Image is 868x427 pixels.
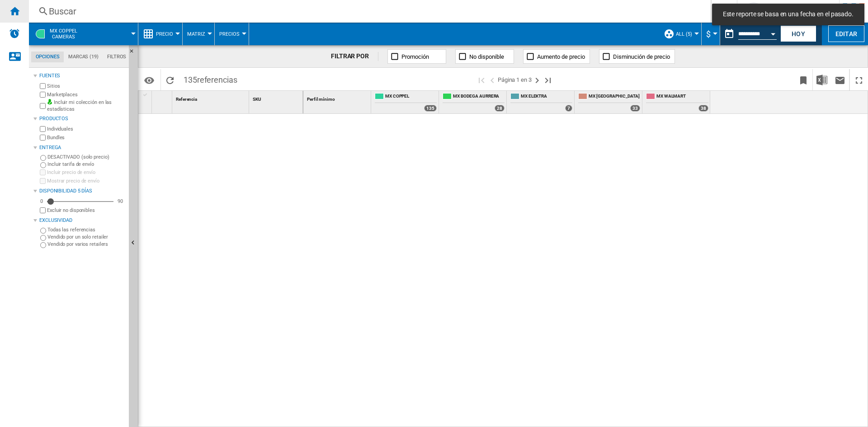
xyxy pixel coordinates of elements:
[219,23,244,45] button: Precios
[174,91,249,105] div: Sort None
[103,52,131,62] md-tab-item: Filtros
[542,69,553,90] button: Última página
[129,45,140,61] button: Ocultar
[813,69,831,90] button: Descargar en Excel
[47,99,125,113] label: Incluir mi colección en las estadísticas
[156,31,173,37] span: Precio
[253,97,261,102] span: SKU
[154,91,172,105] div: Sort None
[50,23,86,45] button: MX COPPELCameras
[385,93,437,101] span: MX COPPEL
[47,226,125,233] label: Todas las referencias
[453,93,505,101] span: MX BODEGA AURRERA
[498,69,532,90] span: Página 1 en 3
[9,28,20,39] img: alerts-logo.svg
[64,52,103,62] md-tab-item: Marcas (19)
[179,69,242,88] span: 135
[656,93,708,101] span: MX WALMART
[161,69,179,90] button: Recargar
[40,155,46,161] input: DESACTIVADO (solo precio)
[441,91,506,113] div: MX BODEGA AURRERA 28 offers sold by MX BODEGA AURRERA
[39,144,125,151] div: Entrega
[424,105,437,112] div: 135 offers sold by MX COPPEL
[251,91,303,105] div: Sort None
[47,99,52,104] img: mysite-bg-18x18.png
[305,91,371,105] div: Perfil mínimo Sort None
[174,91,249,105] div: Referencia Sort None
[39,188,125,195] div: Disponibilidad 5 Días
[509,91,574,113] div: MX ELEKTRA 7 offers sold by MX ELEKTRA
[219,31,240,37] span: Precios
[455,49,514,64] button: No disponible
[765,24,781,41] button: Open calendar
[576,91,642,113] div: MX [GEOGRAPHIC_DATA] 33 offers sold by MX LIVERPOOL
[47,178,125,184] label: Mostrar precio de envío
[599,49,675,64] button: Disminución de precio
[589,93,640,101] span: MX [GEOGRAPHIC_DATA]
[40,92,46,98] input: Marketplaces
[331,52,378,61] div: FILTRAR POR
[495,105,505,112] div: 28 offers sold by MX BODEGA AURRERA
[794,69,812,90] button: Marcar este reporte
[613,53,670,60] span: Disminución de precio
[140,72,158,88] button: Opciones
[33,23,133,45] div: MX COPPELCameras
[487,69,498,90] button: >Página anterior
[187,23,210,45] div: Matriz
[40,169,46,175] input: Incluir precio de envío
[40,126,46,132] input: Individuales
[39,72,125,80] div: Fuentes
[720,23,778,45] div: Este reporte se basa en una fecha en el pasado.
[537,53,585,60] span: Aumento de precio
[676,31,692,37] span: ALL (5)
[39,115,125,122] div: Productos
[251,91,303,105] div: SKU Sort None
[187,31,205,37] span: Matriz
[47,234,125,240] label: Vendido por un solo retailer
[143,23,178,45] div: Precio
[47,83,125,89] label: Sitios
[40,100,46,112] input: Incluir mi colección en las estadísticas
[469,53,504,60] span: No disponible
[47,91,125,98] label: Marketplaces
[40,178,46,184] input: Mostrar precio de envío
[664,23,697,45] div: ALL (5)
[47,169,125,176] label: Incluir precio de envío
[816,75,827,85] img: excel-24x24.png
[698,105,708,112] div: 38 offers sold by MX WALMART
[47,241,125,248] label: Vendido por varios retailers
[831,69,849,90] button: Enviar este reporte por correo electrónico
[706,23,715,45] button: $
[307,97,335,102] span: Perfil mínimo
[476,69,487,90] button: Primera página
[47,207,125,214] label: Excluir no disponibles
[720,25,738,43] button: md-calendar
[38,198,45,205] div: 0
[50,28,77,40] span: MX COPPEL:Cameras
[40,207,46,213] input: Mostrar precio de envío
[39,217,125,224] div: Exclusividad
[828,25,864,42] button: Editar
[40,228,46,234] input: Todas las referencias
[40,162,46,168] input: Incluir tarifa de envío
[47,197,113,206] md-slider: Disponibilidad
[47,154,125,160] label: DESACTIVADO (solo precio)
[40,242,46,248] input: Vendido por varios retailers
[702,23,720,45] md-menu: Currency
[40,83,46,89] input: Sitios
[373,91,439,113] div: MX COPPEL 135 offers sold by MX COPPEL
[176,97,197,102] span: Referencia
[720,10,856,19] span: Este reporte se basa en una fecha en el pasado.
[401,53,429,60] span: Promoción
[115,198,125,205] div: 90
[532,69,542,90] button: Página siguiente
[305,91,371,105] div: Sort None
[31,52,64,62] md-tab-item: Opciones
[523,49,590,64] button: Aumento de precio
[47,161,125,168] label: Incluir tarifa de envío
[47,126,125,132] label: Individuales
[47,134,125,141] label: Bundles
